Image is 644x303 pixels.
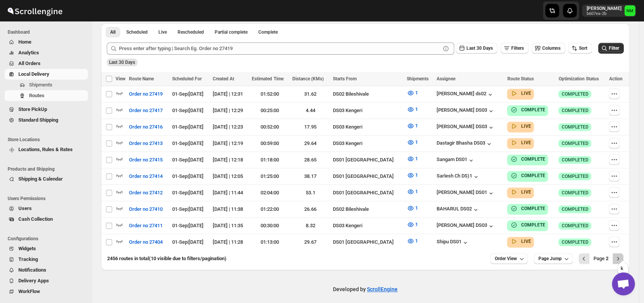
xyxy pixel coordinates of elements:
[8,236,88,242] span: Configurations
[129,173,163,180] span: Order no 27414
[18,256,38,262] span: Tracking
[402,218,422,231] button: 1
[124,137,167,150] button: Order no 27413
[292,156,328,164] div: 28.65
[292,173,328,180] div: 38.17
[18,106,47,112] span: Store PickUp
[593,256,608,261] span: Page
[333,222,402,230] div: DS03 Kengeri
[126,29,148,35] span: Scheduled
[437,140,493,148] button: Dastagir Bhasha DS03
[510,90,531,97] button: LIVE
[5,265,88,275] button: Notifications
[124,154,167,166] button: Order no 27415
[213,238,248,246] div: [DATE] | 11:28
[292,222,328,230] div: 8.32
[532,43,565,54] button: Columns
[213,76,234,81] span: Created At
[490,253,528,264] button: Order View
[402,103,422,116] button: 1
[18,205,32,211] span: Users
[333,173,402,180] div: DS01 [GEOGRAPHIC_DATA]
[5,254,88,265] button: Tracking
[333,205,402,213] div: DS02 Bileshivale
[5,58,88,69] button: All Orders
[507,76,533,81] span: Route Status
[521,107,545,112] b: COMPLETE
[8,137,88,143] span: Store Locations
[5,214,88,225] button: Cash Collection
[558,76,598,81] span: Optimization Status
[119,42,440,55] input: Press enter after typing | Search Eg. Order no 27419
[5,144,88,155] button: Locations, Rules & Rates
[292,107,328,114] div: 4.44
[5,37,88,47] button: Home
[521,173,545,178] b: COMPLETE
[124,220,167,232] button: Order no 27411
[129,238,163,246] span: Order no 27404
[587,5,621,11] p: [PERSON_NAME]
[172,190,204,195] span: 01-Sep | [DATE]
[437,76,455,81] span: Assignee
[124,104,167,117] button: Order no 27417
[18,60,41,66] span: All Orders
[579,253,589,264] button: Previous
[252,205,288,213] div: 01:22:00
[129,107,163,114] span: Order no 27417
[252,76,283,81] span: Estimated Time
[407,76,429,81] span: Shipments
[252,123,288,131] div: 00:52:00
[561,206,588,212] span: COMPLETED
[124,203,167,215] button: Order no 27410
[534,253,572,264] button: Page Jump
[402,153,422,165] button: 1
[213,90,248,98] div: [DATE] | 12:31
[172,108,204,113] span: 01-Sep | [DATE]
[124,187,167,199] button: Order no 27412
[109,60,135,65] span: Last 30 Days
[18,288,40,294] span: WorkFlow
[18,39,31,45] span: Home
[402,120,422,132] button: 1
[521,124,531,129] b: LIVE
[609,76,622,81] span: Action
[5,243,88,254] button: Widgets
[6,1,64,20] img: ScrollEngine
[129,205,163,213] span: Order no 27410
[437,239,469,246] div: Shipu DS01
[511,46,524,51] span: Filters
[510,221,545,229] button: COMPLETE
[5,286,88,297] button: WorkFlow
[561,124,588,130] span: COMPLETED
[18,117,58,123] span: Standard Shipping
[172,239,204,245] span: 01-Sep | [DATE]
[367,286,398,292] a: ScrollEngine
[213,173,248,180] div: [DATE] | 12:05
[333,238,402,246] div: DS01 [GEOGRAPHIC_DATA]
[18,267,46,273] span: Notifications
[333,107,402,114] div: DS03 Kengeri
[609,46,619,51] span: Filter
[561,190,588,196] span: COMPLETED
[172,124,204,130] span: 01-Sep | [DATE]
[5,174,88,184] button: Shipping & Calendar
[213,123,248,131] div: [DATE] | 12:23
[598,43,624,54] button: Filter
[213,140,248,147] div: [DATE] | 12:19
[292,189,328,197] div: 53.1
[252,156,288,164] div: 01:18:00
[402,235,422,247] button: 1
[124,121,167,133] button: Order no 27416
[18,216,53,222] span: Cash Collection
[437,222,495,230] div: [PERSON_NAME] DS03
[402,186,422,198] button: 1
[510,106,545,114] button: COMPLETE
[510,238,531,245] button: LIVE
[437,189,495,197] button: [PERSON_NAME] DS01
[252,189,288,197] div: 02:04:00
[129,222,163,230] span: Order no 27411
[5,47,88,58] button: Analytics
[8,166,88,172] span: Products and Shipping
